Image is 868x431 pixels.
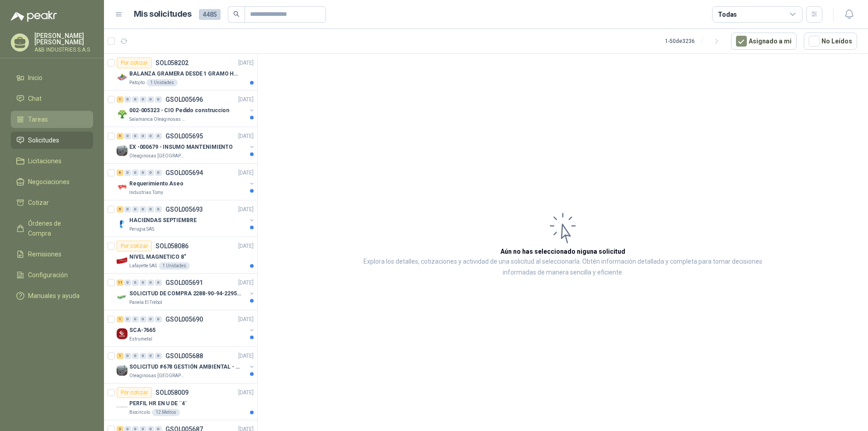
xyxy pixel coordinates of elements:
[165,316,203,322] p: GSOL005690
[28,114,48,124] span: Tareas
[348,256,778,278] p: Explora los detalles, cotizaciones y actividad de una solicitud al seleccionarla. Obtén informaci...
[117,292,127,303] img: Company Logo
[117,279,123,286] div: 11
[28,73,42,83] span: Inicio
[117,170,123,176] div: 6
[238,388,254,397] p: [DATE]
[117,182,127,193] img: Company Logo
[140,206,146,213] div: 0
[104,384,257,420] a: Por cotizarSOL058009[DATE] Company LogoPERFIL HR EN U DE ¨4¨Biocirculo12 Metros
[124,353,131,359] div: 0
[117,314,255,343] a: 1 0 0 0 0 0 GSOL005690[DATE] Company LogoSCA-7665Estrumetal
[117,131,255,160] a: 5 0 0 0 0 0 GSOL005695[DATE] Company LogoEX -000679 - INSUMO MANTENIMIENTOOleaginosas [GEOGRAPHIC...
[147,96,154,103] div: 0
[165,353,203,359] p: GSOL005688
[28,291,80,301] span: Manuales y ayuda
[804,33,857,50] button: No Leídos
[129,409,150,416] p: Biocirculo
[132,316,139,322] div: 0
[117,316,123,322] div: 1
[238,132,254,141] p: [DATE]
[117,387,152,398] div: Por cotizar
[124,279,131,286] div: 0
[238,169,254,177] p: [DATE]
[28,177,70,187] span: Negociaciones
[117,353,123,359] div: 1
[11,69,93,86] a: Inicio
[129,336,152,343] p: Estrumetal
[117,328,127,339] img: Company Logo
[140,96,146,103] div: 0
[155,353,162,359] div: 0
[129,299,162,306] p: Panela El Trébol
[152,409,180,416] div: 12 Metros
[34,47,93,52] p: A&B INDUSTRIES S.A.S
[238,315,254,324] p: [DATE]
[500,246,625,256] h3: Aún no has seleccionado niguna solicitud
[11,111,93,128] a: Tareas
[117,72,127,83] img: Company Logo
[129,226,154,233] p: Perugia SAS
[117,402,127,412] img: Company Logo
[132,133,139,139] div: 0
[129,253,186,261] p: NIVEL MAGNETICO 8"
[132,96,139,103] div: 0
[11,246,93,263] a: Remisiones
[238,352,254,360] p: [DATE]
[199,9,221,20] span: 4485
[140,279,146,286] div: 0
[238,279,254,287] p: [DATE]
[147,279,154,286] div: 0
[147,133,154,139] div: 0
[129,79,145,86] p: Patojito
[11,173,93,190] a: Negociaciones
[129,372,186,379] p: Oleaginosas [GEOGRAPHIC_DATA][PERSON_NAME]
[11,152,93,170] a: Licitaciones
[147,316,154,322] div: 0
[140,316,146,322] div: 0
[117,133,123,139] div: 5
[117,218,127,229] img: Company Logo
[117,277,255,306] a: 11 0 0 0 0 0 GSOL005691[DATE] Company LogoSOLICITUD DE COMPRA 2288-90-94-2295-96-2301-02-04Panela...
[147,170,154,176] div: 0
[155,206,162,213] div: 0
[146,79,178,86] div: 1 Unidades
[129,363,242,371] p: SOLICITUD #678 GESTIÓN AMBIENTAL - TUMACO
[238,95,254,104] p: [DATE]
[28,249,61,259] span: Remisiones
[132,353,139,359] div: 0
[11,266,93,284] a: Configuración
[11,194,93,211] a: Cotizar
[129,180,184,188] p: Requerimiento Aseo
[117,94,255,123] a: 1 0 0 0 0 0 GSOL005696[DATE] Company Logo002-005323 - CIO Pedido construccionSalamanca Oleaginosa...
[147,206,154,213] div: 0
[132,206,139,213] div: 0
[238,59,254,67] p: [DATE]
[104,237,257,274] a: Por cotizarSOL058086[DATE] Company LogoNIVEL MAGNETICO 8"Lafayette SAS1 Unidades
[34,33,93,45] p: [PERSON_NAME] [PERSON_NAME]
[132,279,139,286] div: 0
[129,289,242,298] p: SOLICITUD DE COMPRA 2288-90-94-2295-96-2301-02-04
[28,198,49,208] span: Cotizar
[140,170,146,176] div: 0
[129,262,157,270] p: Lafayette SAS
[134,8,192,21] h1: Mis solicitudes
[28,156,61,166] span: Licitaciones
[124,133,131,139] div: 0
[117,57,152,68] div: Por cotizar
[129,189,163,196] p: Industrias Tomy
[11,11,57,22] img: Logo peakr
[165,279,203,286] p: GSOL005691
[233,11,240,17] span: search
[155,133,162,139] div: 0
[129,106,229,115] p: 002-005323 - CIO Pedido construccion
[155,279,162,286] div: 0
[28,135,59,145] span: Solicitudes
[238,242,254,251] p: [DATE]
[731,33,797,50] button: Asignado a mi
[165,206,203,213] p: GSOL005693
[11,132,93,149] a: Solicitudes
[718,9,737,19] div: Todas
[117,241,152,251] div: Por cotizar
[117,167,255,196] a: 6 0 0 0 0 0 GSOL005694[DATE] Company LogoRequerimiento AseoIndustrias Tomy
